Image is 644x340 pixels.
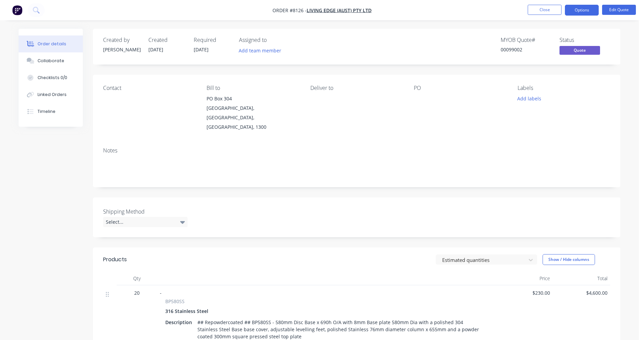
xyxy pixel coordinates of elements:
[38,41,66,47] div: Order details
[559,37,610,43] div: Status
[19,86,83,103] button: Linked Orders
[103,208,188,216] label: Shipping Method
[414,85,506,91] div: PO
[602,5,636,15] button: Edit Quote
[19,52,83,69] button: Collaborate
[160,290,162,296] span: -
[19,103,83,120] button: Timeline
[117,272,157,285] div: Qty
[207,103,299,132] div: [GEOGRAPHIC_DATA], [GEOGRAPHIC_DATA], [GEOGRAPHIC_DATA], 1300
[38,58,64,64] div: Collaborate
[165,317,195,327] div: Description
[38,108,55,115] div: Timeline
[103,217,188,227] div: Select...
[565,5,599,16] button: Options
[207,94,299,132] div: PO Box 304[GEOGRAPHIC_DATA], [GEOGRAPHIC_DATA], [GEOGRAPHIC_DATA], 1300
[148,37,186,43] div: Created
[501,46,551,53] div: 00099002
[12,5,22,15] img: Factory
[165,306,211,316] div: 316 Stainless Steel
[239,46,285,55] button: Add team member
[38,92,67,98] div: Linked Orders
[165,298,185,305] span: BP580SS
[19,69,83,86] button: Checklists 0/0
[498,289,550,296] span: $230.00
[148,46,163,53] span: [DATE]
[38,75,67,81] div: Checklists 0/0
[194,37,231,43] div: Required
[103,46,140,53] div: [PERSON_NAME]
[103,37,140,43] div: Created by
[495,272,553,285] div: Price
[555,289,607,296] span: $4,600.00
[543,254,595,265] button: Show / Hide columns
[514,94,545,103] button: Add labels
[239,37,307,43] div: Assigned to
[207,94,299,103] div: PO Box 304
[559,46,600,54] span: Quote
[518,85,610,91] div: Labels
[272,7,307,14] span: Order #8126 -
[194,46,209,53] span: [DATE]
[134,289,140,296] span: 20
[553,272,610,285] div: Total
[103,85,196,91] div: Contact
[307,7,372,14] a: Living Edge (Aust) Pty Ltd
[501,37,551,43] div: MYOB Quote #
[103,256,127,264] div: Products
[207,85,299,91] div: Bill to
[235,46,285,55] button: Add team member
[103,147,610,154] div: Notes
[528,5,562,15] button: Close
[19,35,83,52] button: Order details
[310,85,403,91] div: Deliver to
